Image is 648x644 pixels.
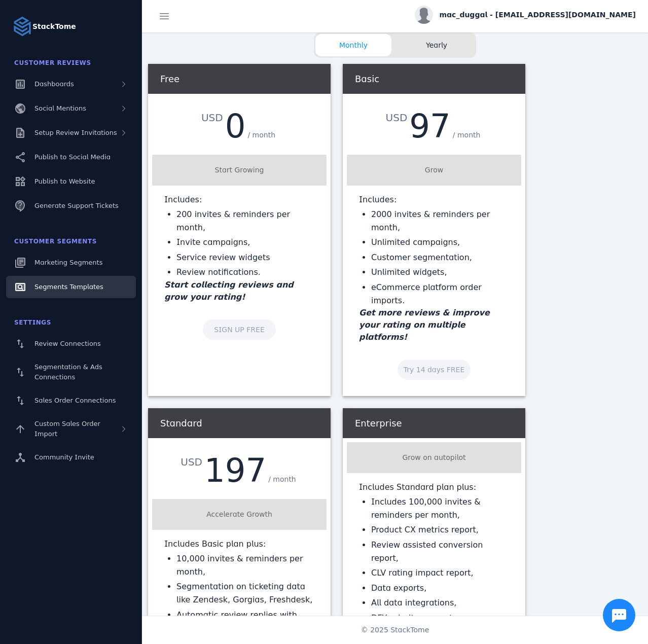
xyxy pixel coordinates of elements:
span: Settings [14,319,51,326]
div: Accelerate Growth [156,509,322,520]
li: Automatic review replies with ChatGPT AI, [176,609,314,634]
li: DFY priority support. [371,612,509,625]
div: Grow on autopilot [351,452,517,463]
span: Review Connections [34,340,101,347]
li: 10,000 invites & reminders per month, [176,552,314,578]
span: Free [160,74,179,84]
span: Dashboards [34,80,74,88]
div: USD [201,110,225,125]
strong: StackTome [32,21,76,32]
button: mac_duggal - [EMAIL_ADDRESS][DOMAIN_NAME] [415,6,636,24]
li: Unlimited widgets, [371,266,509,279]
a: Publish to Social Media [6,146,136,168]
a: Generate Support Tickets [6,195,136,217]
div: USD [386,110,410,125]
a: Review Connections [6,333,136,355]
p: Includes: [359,194,509,206]
img: profile.jpg [415,6,433,24]
li: Invite campaigns, [176,236,314,249]
div: 97 [409,110,450,142]
span: Basic [355,74,379,84]
li: Includes 100,000 invites & reminders per month, [371,495,509,521]
p: Includes: [164,194,314,206]
li: CLV rating impact report, [371,566,509,580]
span: mac_duggal - [EMAIL_ADDRESS][DOMAIN_NAME] [439,10,636,20]
div: Grow [351,165,517,175]
li: Service review widgets [176,251,314,264]
div: USD [181,454,204,470]
div: / month [266,472,298,487]
div: 0 [225,110,246,142]
span: Generate Support Tickets [34,202,119,209]
div: / month [451,128,483,142]
span: Custom Sales Order Import [34,420,100,438]
li: 200 invites & reminders per month, [176,208,314,234]
span: Publish to Social Media [34,153,111,161]
a: Community Invite [6,446,136,469]
li: Unlimited campaigns, [371,236,509,249]
a: Segments Templates [6,276,136,298]
span: Setup Review Invitations [34,129,117,136]
span: Monthly [315,40,391,51]
span: Social Mentions [34,104,86,112]
li: Segmentation on ticketing data like Zendesk, Gorgias, Freshdesk, [176,580,314,606]
span: Segmentation & Ads Connections [34,363,102,381]
span: Customer Reviews [14,59,91,66]
li: Review notifications. [176,266,314,279]
li: Data exports, [371,582,509,595]
span: Community Invite [34,453,94,461]
li: 2000 invites & reminders per month, [371,208,509,234]
p: Includes Basic plan plus: [164,538,314,550]
span: Standard [160,418,202,428]
span: Enterprise [355,418,402,428]
img: Logo image [12,16,32,37]
div: 197 [204,454,266,487]
span: Marketing Segments [34,259,102,266]
li: Customer segmentation, [371,251,509,264]
div: / month [245,128,277,142]
span: Sales Order Connections [34,397,116,404]
span: Customer Segments [14,238,97,245]
a: Marketing Segments [6,252,136,274]
span: Segments Templates [34,283,103,291]
a: Publish to Website [6,170,136,193]
li: Review assisted conversion report, [371,539,509,564]
em: Get more reviews & improve your rating on multiple platforms! [359,308,490,342]
a: Segmentation & Ads Connections [6,357,136,387]
span: Yearly [399,40,475,51]
li: Product CX metrics report, [371,523,509,536]
li: All data integrations, [371,596,509,610]
p: Includes Standard plan plus: [359,481,509,493]
span: © 2025 StackTome [361,625,429,635]
span: Publish to Website [34,177,95,185]
em: Start collecting reviews and grow your rating! [164,280,294,302]
div: Start Growing [156,165,322,175]
a: Sales Order Connections [6,389,136,412]
li: eCommerce platform order imports. [371,281,509,307]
